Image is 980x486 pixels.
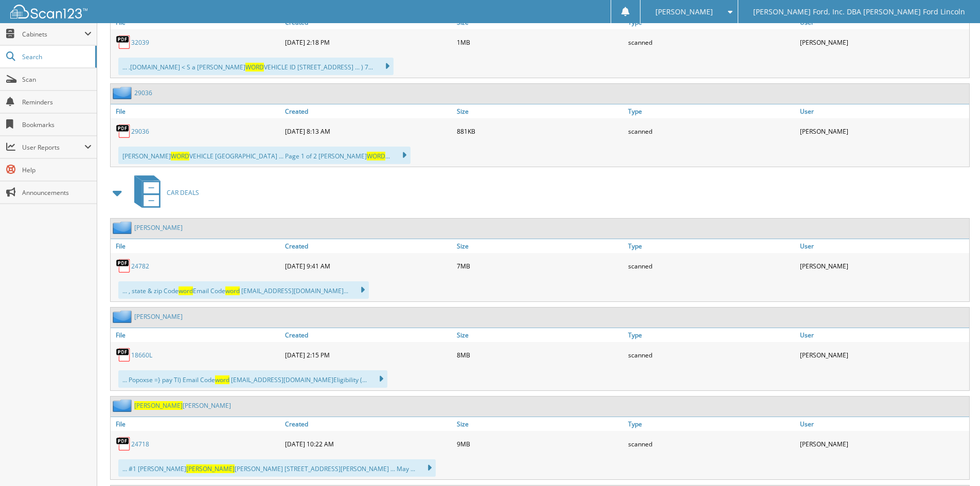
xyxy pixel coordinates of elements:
img: PDF.png [116,436,131,452]
img: PDF.png [116,347,131,363]
span: Search [22,52,90,61]
a: Size [454,417,626,431]
div: [PERSON_NAME] [797,256,969,276]
a: File [111,417,282,431]
div: [PERSON_NAME] VEHICLE [GEOGRAPHIC_DATA] ... Page 1 of 2 [PERSON_NAME] ... [118,147,411,164]
a: User [797,239,969,253]
a: Type [626,328,797,342]
div: 1MB [454,32,626,52]
a: Size [454,328,626,342]
a: Type [626,239,797,253]
div: 9MB [454,434,626,454]
img: folder2.png [113,221,134,234]
img: folder2.png [113,86,134,99]
div: [DATE] 2:15 PM [282,345,454,365]
a: 29036 [134,88,152,97]
div: scanned [626,32,797,52]
a: User [797,417,969,431]
a: File [111,328,282,342]
div: scanned [626,434,797,454]
div: [DATE] 2:18 PM [282,32,454,52]
span: [PERSON_NAME] Ford, Inc. DBA [PERSON_NAME] Ford Lincoln [753,9,965,15]
div: [PERSON_NAME] [797,434,969,454]
a: File [111,104,282,118]
span: WORD [171,152,189,160]
a: Type [626,417,797,431]
a: File [111,239,282,253]
a: Created [282,417,454,431]
div: [DATE] 9:41 AM [282,256,454,276]
span: word [179,286,193,295]
span: Announcements [22,188,92,197]
div: 7MB [454,256,626,276]
img: folder2.png [113,310,134,323]
a: User [797,104,969,118]
img: PDF.png [116,34,131,50]
span: Scan [22,75,92,84]
span: WORD [367,152,385,160]
a: Type [626,104,797,118]
a: [PERSON_NAME] [134,223,183,232]
span: Help [22,166,92,174]
div: [PERSON_NAME] [797,121,969,141]
div: ... .[DOMAIN_NAME] < S a [PERSON_NAME] VEHICLE ID [STREET_ADDRESS] ... ) 7... [118,58,394,75]
span: WORD [245,63,264,71]
div: 8MB [454,345,626,365]
a: 32039 [131,38,149,47]
iframe: Chat Widget [929,437,980,486]
img: folder2.png [113,399,134,412]
span: Reminders [22,98,92,106]
div: scanned [626,121,797,141]
img: PDF.png [116,258,131,274]
span: [PERSON_NAME] [186,464,235,473]
a: 29036 [131,127,149,136]
span: [PERSON_NAME] [134,401,183,410]
div: ... Popoxse =} pay Tl) Email Code [EMAIL_ADDRESS][DOMAIN_NAME] Eligibility (... [118,370,387,388]
span: CAR DEALS [167,188,199,197]
a: Created [282,239,454,253]
a: CAR DEALS [128,172,199,213]
a: Size [454,239,626,253]
div: ... #1 [PERSON_NAME] [PERSON_NAME] [STREET_ADDRESS][PERSON_NAME] ... May ... [118,459,436,477]
a: 18660L [131,351,152,359]
div: ... , state & zip Code Email Code [EMAIL_ADDRESS][DOMAIN_NAME] ... [118,281,369,299]
div: [PERSON_NAME] [797,345,969,365]
a: [PERSON_NAME] [134,312,183,321]
span: word [225,286,240,295]
a: Created [282,328,454,342]
a: 24782 [131,262,149,271]
span: Bookmarks [22,120,92,129]
div: scanned [626,256,797,276]
div: [DATE] 8:13 AM [282,121,454,141]
img: scan123-logo-white.svg [10,5,87,19]
span: word [215,375,229,384]
span: [PERSON_NAME] [655,9,713,15]
a: 24718 [131,440,149,448]
a: Created [282,104,454,118]
div: 881KB [454,121,626,141]
div: [DATE] 10:22 AM [282,434,454,454]
div: [PERSON_NAME] [797,32,969,52]
span: User Reports [22,143,84,152]
div: scanned [626,345,797,365]
span: Cabinets [22,30,84,39]
a: Size [454,104,626,118]
img: PDF.png [116,123,131,139]
a: [PERSON_NAME][PERSON_NAME] [134,401,231,410]
a: User [797,328,969,342]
